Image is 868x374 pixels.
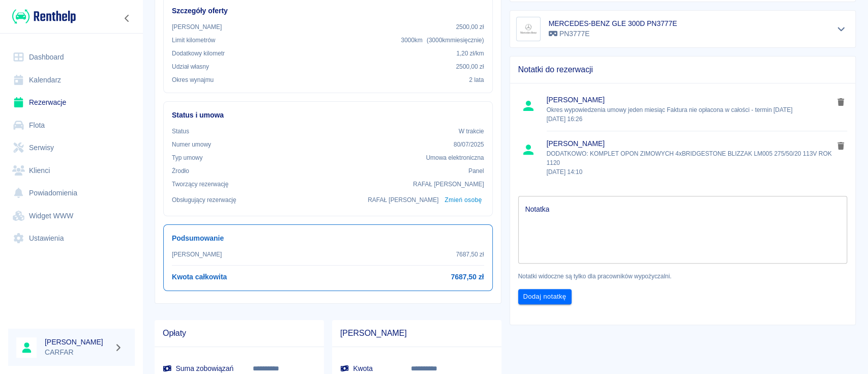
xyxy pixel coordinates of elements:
[518,19,538,39] img: Image
[8,136,135,159] a: Serwisy
[172,153,202,162] p: Typ umowy
[8,69,135,92] a: Kalendarz
[456,22,484,32] p: 2500,00 zł
[368,195,438,205] p: RAFAŁ [PERSON_NAME]
[833,139,849,153] button: delete note
[8,205,135,227] a: Widget WWW
[413,180,484,189] p: RAFAŁ [PERSON_NAME]
[172,6,484,16] h6: Szczegóły oferty
[547,167,834,177] p: [DATE] 14:10
[833,96,849,109] button: delete note
[172,195,236,205] p: Obsługujący rezerwację
[459,127,484,136] p: W trakcie
[451,272,484,282] h6: 7687,50 zł
[172,233,484,244] h6: Podsumowanie
[172,250,222,259] p: [PERSON_NAME]
[172,110,484,121] h6: Status i umowa
[549,18,677,28] h6: MERCEDES-BENZ GLE 300D PN3777E
[172,272,227,282] h6: Kwota całkowita
[8,227,135,250] a: Ustawienia
[547,114,834,124] p: [DATE] 16:26
[456,62,484,71] p: 2500,00 zł
[468,166,484,176] p: Panel
[172,49,225,58] p: Dodatkowy kilometr
[163,328,316,338] span: Opłaty
[518,289,572,305] button: Dodaj notatkę
[427,37,484,44] span: ( 3000 km miesięcznie )
[8,91,135,114] a: Rezerwacje
[547,105,834,124] p: Okres wypowiedzenia umowy jeden miesiąc Faktura nie opłacona w całości - termin [DATE]
[549,28,677,39] p: PN3777E
[401,36,484,45] p: 3000 km
[456,250,484,259] p: 7687,50 zł
[469,75,484,84] p: 2 lata
[12,8,76,25] img: Renthelp logo
[442,193,484,208] button: Zmień osobę
[172,22,222,32] p: [PERSON_NAME]
[833,22,850,36] button: Pokaż szczegóły
[45,337,110,347] h6: [PERSON_NAME]
[456,49,484,58] p: 1,20 zł /km
[8,159,135,182] a: Klienci
[172,166,189,176] p: Żrodło
[547,95,834,105] span: [PERSON_NAME]
[8,114,135,137] a: Flota
[454,140,484,149] p: 80/07/2025
[172,140,211,149] p: Numer umowy
[172,36,215,45] p: Limit kilometrów
[172,62,209,71] p: Udział własny
[426,153,484,162] p: Umowa elektroniczna
[547,149,834,177] p: DODATKOWO: KOMPLET OPON ZIMOWYCH 4xBRIDGESTONE BLIZZAK LM005 275/50/20 113V ROK 1120
[8,46,135,69] a: Dashboard
[119,12,135,25] button: Zwiń nawigację
[45,347,110,358] p: CARFAR
[163,363,236,373] h6: Suma zobowiązań
[547,138,834,149] span: [PERSON_NAME]
[518,272,848,281] p: Notatki widoczne są tylko dla pracowników wypożyczalni.
[340,328,493,338] span: [PERSON_NAME]
[8,182,135,205] a: Powiadomienia
[172,75,214,84] p: Okres wynajmu
[518,65,848,75] span: Notatki do rezerwacji
[340,363,395,373] h6: Kwota
[172,180,228,189] p: Tworzący rezerwację
[172,127,189,136] p: Status
[8,8,76,25] a: Renthelp logo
